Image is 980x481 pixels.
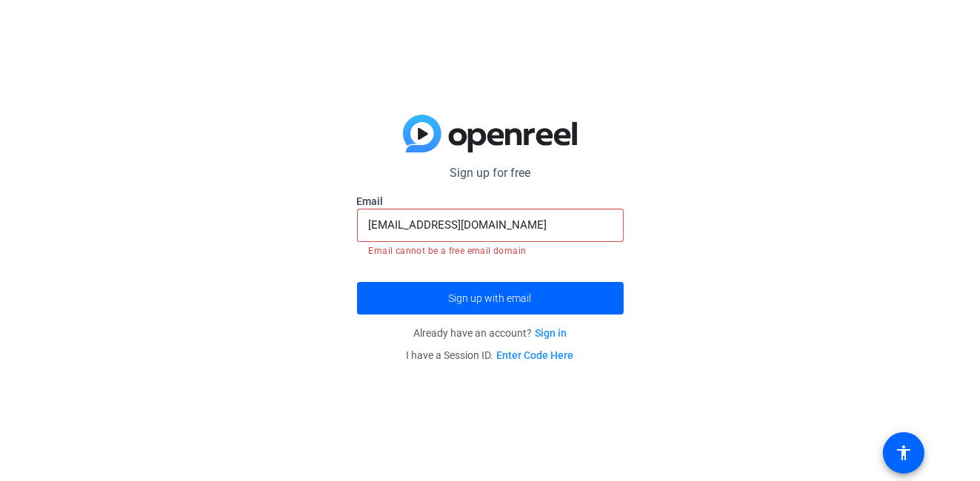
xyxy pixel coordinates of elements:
span: Already have an account? [413,327,567,339]
mat-error: Email cannot be a free email domain [369,242,612,258]
button: Sign up with email [357,282,624,314]
label: Email [357,194,624,209]
img: blue-gradient.svg [403,115,577,153]
span: I have a Session ID. [407,349,574,361]
p: Sign up for free [357,164,624,182]
mat-icon: accessibility [895,444,913,462]
a: Enter Code Here [497,349,574,361]
a: Sign in [535,327,567,339]
input: Enter Email Address [369,216,612,234]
